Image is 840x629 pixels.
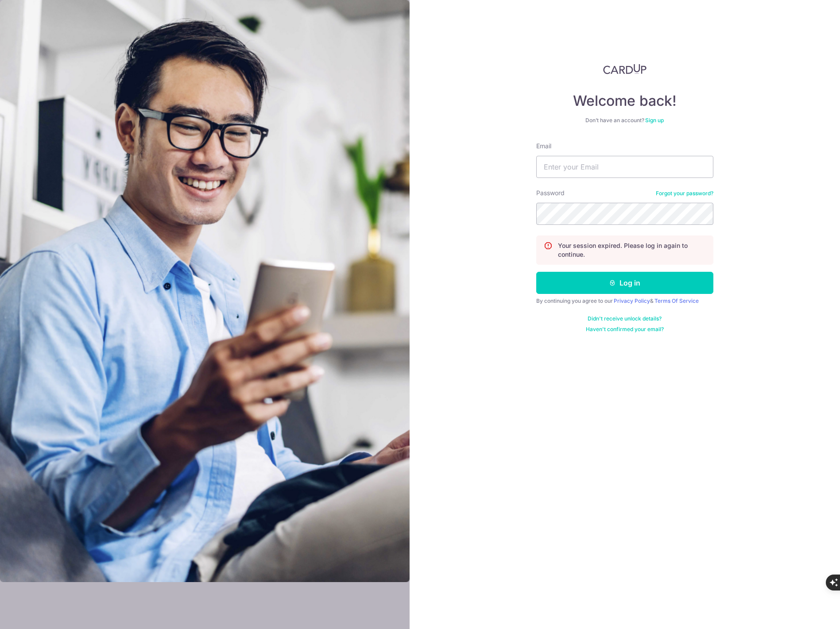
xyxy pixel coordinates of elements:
[586,326,664,333] a: Haven't confirmed your email?
[536,142,551,150] label: Email
[645,117,664,123] a: Sign up
[656,190,713,197] a: Forgot your password?
[536,156,713,178] input: Enter your Email
[558,241,706,259] p: Your session expired. Please log in again to continue.
[536,92,713,110] h4: Welcome back!
[614,297,650,304] a: Privacy Policy
[588,315,662,322] a: Didn't receive unlock details?
[536,272,713,294] button: Log in
[603,64,646,74] img: CardUp Logo
[536,189,565,197] label: Password
[536,297,713,305] div: By continuing you agree to our &
[654,297,699,304] a: Terms Of Service
[536,117,713,124] div: Don’t have an account?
